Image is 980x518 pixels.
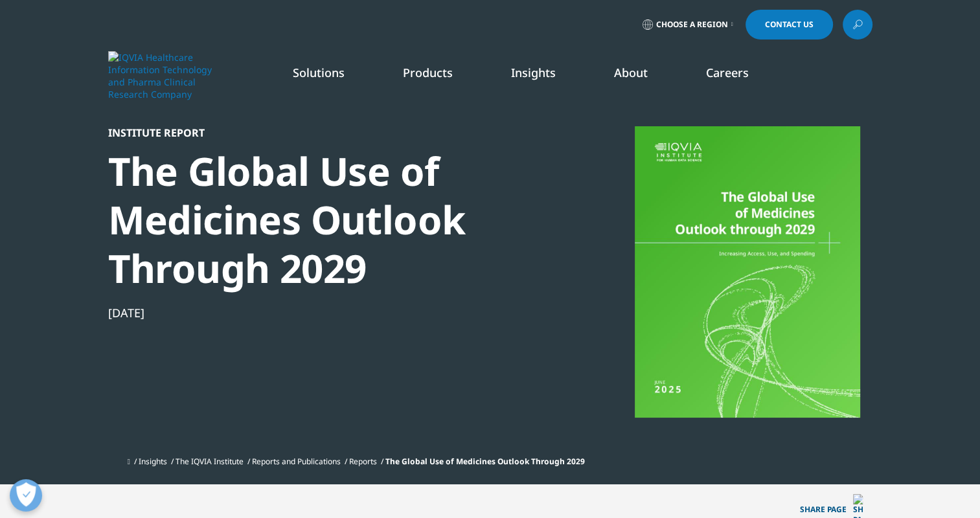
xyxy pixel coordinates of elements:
[349,456,377,467] a: Reports
[706,65,749,80] a: Careers
[511,65,556,80] a: Insights
[403,65,453,80] a: Products
[765,21,814,28] span: Contact Us
[385,456,585,467] span: The Global Use of Medicines Outlook Through 2029
[746,10,833,39] a: Contact Us
[656,19,728,30] span: Choose a Region
[176,456,244,467] a: The IQVIA Institute
[108,51,212,100] img: IQVIA Healthcare Information Technology and Pharma Clinical Research Company
[614,65,648,80] a: About
[108,147,553,293] div: The Global Use of Medicines Outlook Through 2029
[252,456,341,467] a: Reports and Publications
[139,456,167,467] a: Insights
[10,479,42,512] button: Open Preferences
[293,65,345,80] a: Solutions
[217,45,872,106] nav: Primary
[108,126,553,139] div: Institute Report
[108,305,553,321] div: [DATE]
